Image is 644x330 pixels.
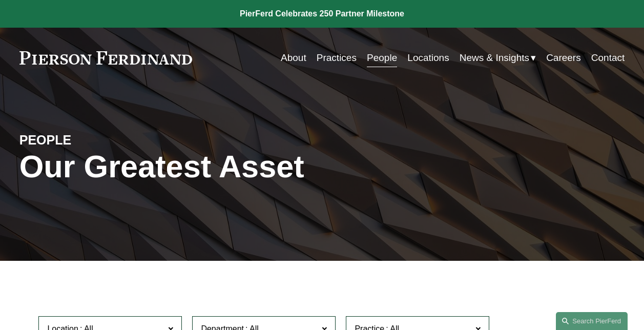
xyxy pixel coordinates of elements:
[556,312,628,330] a: Search this site
[460,48,536,68] a: folder dropdown
[591,48,625,68] a: Contact
[281,48,306,68] a: About
[367,48,397,68] a: People
[19,149,423,184] h1: Our Greatest Asset
[407,48,449,68] a: Locations
[546,48,581,68] a: Careers
[317,48,357,68] a: Practices
[460,49,529,67] span: News & Insights
[19,132,171,149] h4: PEOPLE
